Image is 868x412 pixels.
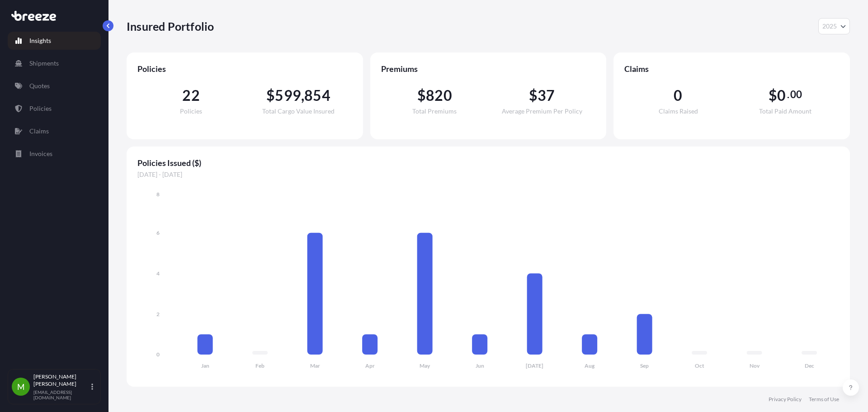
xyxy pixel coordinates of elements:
span: Claims [624,63,839,74]
tspan: Jun [476,362,484,369]
tspan: 8 [156,191,160,198]
span: Average Premium Per Policy [502,108,582,114]
span: 0 [674,88,682,103]
span: $ [769,88,777,103]
p: Invoices [29,149,52,158]
span: 599 [275,88,301,103]
tspan: Oct [695,362,704,369]
span: Claims Raised [659,108,698,114]
p: Claims [29,127,49,136]
span: 820 [426,88,452,103]
span: Total Premiums [412,108,457,114]
span: M [17,382,25,391]
tspan: Sep [640,362,649,369]
a: Claims [8,122,101,140]
tspan: [DATE] [526,362,543,369]
span: Total Paid Amount [759,108,811,114]
span: Total Cargo Value Insured [262,108,335,114]
p: Insured Portfolio [127,19,214,33]
a: Privacy Policy [769,396,802,403]
p: Shipments [29,59,59,68]
tspan: Nov [750,362,760,369]
a: Invoices [8,145,101,163]
span: Policies [137,63,352,74]
tspan: May [420,362,430,369]
button: Year Selector [818,18,850,34]
span: , [301,88,304,103]
span: Premiums [381,63,596,74]
a: Policies [8,99,101,118]
a: Insights [8,32,101,50]
span: $ [529,88,538,103]
a: Quotes [8,77,101,95]
p: Insights [29,36,51,45]
p: [PERSON_NAME] [PERSON_NAME] [33,373,90,388]
span: 00 [790,91,802,98]
span: $ [417,88,426,103]
a: Shipments [8,54,101,72]
tspan: 4 [156,270,160,277]
tspan: Aug [585,362,595,369]
p: Quotes [29,81,50,90]
span: Policies Issued ($) [137,157,839,168]
span: [DATE] - [DATE] [137,170,839,179]
span: Policies [180,108,202,114]
tspan: 2 [156,311,160,317]
span: 37 [538,88,555,103]
span: 22 [182,88,199,103]
tspan: Apr [365,362,375,369]
a: Terms of Use [809,396,839,403]
span: . [787,91,789,98]
tspan: Dec [805,362,814,369]
p: Policies [29,104,52,113]
span: 2025 [822,22,837,31]
span: $ [266,88,275,103]
tspan: Mar [310,362,320,369]
tspan: Feb [255,362,264,369]
tspan: 0 [156,351,160,358]
tspan: Jan [201,362,209,369]
span: 0 [777,88,786,103]
tspan: 6 [156,229,160,236]
p: [EMAIL_ADDRESS][DOMAIN_NAME] [33,389,90,400]
span: 854 [304,88,330,103]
